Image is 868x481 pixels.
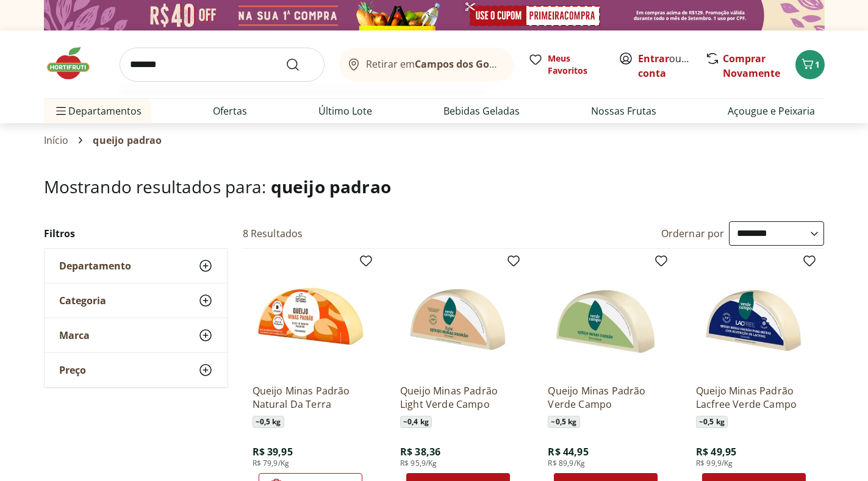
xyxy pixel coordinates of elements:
[59,260,131,272] span: Departamento
[253,416,284,428] span: ~ 0,5 kg
[271,175,391,198] span: queijo padrao
[696,416,728,428] span: ~ 0,5 kg
[415,57,636,71] b: Campos dos Goytacazes/[GEOGRAPHIC_DATA]
[795,50,825,79] button: Carrinho
[528,52,604,77] a: Meus Favoritos
[723,52,780,80] a: Comprar Novamente
[45,249,228,283] button: Departamento
[400,445,440,458] span: R$ 38,36
[443,104,520,118] a: Bebidas Geladas
[253,258,368,374] img: Queijo Minas Padrão Natural Da Terra
[400,384,516,411] a: Queijo Minas Padrão Light Verde Campo
[638,52,669,65] a: Entrar
[45,283,228,318] button: Categoria
[548,445,588,458] span: R$ 44,95
[120,48,325,82] input: search
[285,57,315,72] button: Submit Search
[59,329,90,341] span: Marca
[400,258,516,374] img: Queijo Minas Padrão Light Verde Campo
[253,458,290,468] span: R$ 79,9/Kg
[696,445,736,458] span: R$ 49,95
[548,416,579,428] span: ~ 0,5 kg
[44,135,69,146] a: Início
[696,258,812,374] img: Queijo Minas Padrão Lacfree Verde Campo
[548,258,664,374] img: Queijo Minas Padrão Verde Campo
[339,48,514,82] button: Retirar emCampos dos Goytacazes/[GEOGRAPHIC_DATA]
[548,458,585,468] span: R$ 89,9/Kg
[213,104,247,118] a: Ofertas
[815,59,820,70] span: 1
[548,384,664,411] a: Queijo Minas Padrão Verde Campo
[253,445,293,458] span: R$ 39,95
[728,104,815,118] a: Açougue e Peixaria
[400,416,432,428] span: ~ 0,4 kg
[243,227,303,240] h2: 8 Resultados
[366,59,501,69] span: Retirar em
[93,135,162,146] span: queijo padrao
[54,96,68,126] button: Menu
[548,52,604,77] span: Meus Favoritos
[44,177,825,196] h1: Mostrando resultados para:
[638,51,692,80] span: ou
[45,353,228,387] button: Preço
[253,384,368,411] a: Queijo Minas Padrão Natural Da Terra
[44,45,105,82] img: Hortifruti
[44,221,228,246] h2: Filtros
[45,318,228,352] button: Marca
[318,104,372,118] a: Último Lote
[59,294,106,307] span: Categoria
[54,96,142,126] span: Departamentos
[400,458,437,468] span: R$ 95,9/Kg
[661,227,725,240] label: Ordernar por
[638,52,705,80] a: Criar conta
[59,364,86,376] span: Preço
[591,104,656,118] a: Nossas Frutas
[696,384,812,411] a: Queijo Minas Padrão Lacfree Verde Campo
[696,458,733,468] span: R$ 99,9/Kg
